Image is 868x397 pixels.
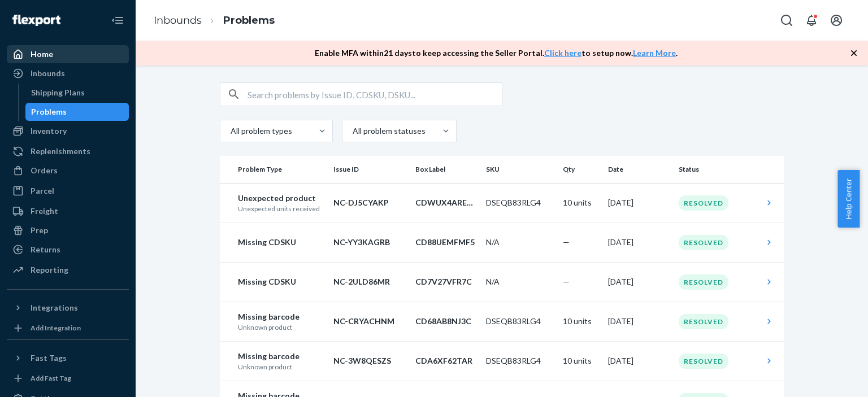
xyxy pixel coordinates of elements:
a: Parcel [7,182,129,200]
td: DSEQB83RLG4 [481,302,558,341]
a: Orders [7,162,129,180]
a: Shipping Plans [25,84,129,102]
a: Add Integration [7,321,129,335]
th: Box Label [411,156,481,183]
p: Unexpected product [238,193,324,204]
a: Inventory [7,122,129,140]
ol: breadcrumbs [145,4,284,37]
th: Qty [558,156,604,183]
th: SKU [481,156,558,183]
p: NC-DJ5CYAKP [333,197,406,208]
div: Shipping Plans [31,87,85,98]
td: N/A [481,262,558,302]
div: Home [31,49,53,60]
div: Resolved [679,314,728,329]
td: N/A [481,223,558,262]
a: Returns [7,241,129,259]
div: Resolved [679,354,728,369]
div: Problems [31,106,67,117]
a: Prep [7,221,129,239]
button: Integrations [7,299,129,317]
td: 10 units [558,341,604,381]
a: Inbounds [7,64,129,82]
span: — [563,237,570,247]
p: CD7V27VFR7C [415,276,477,287]
a: Home [7,45,129,63]
div: Add Fast Tag [31,373,71,383]
p: NC-3W8QESZS [333,355,406,367]
button: Help Center [837,170,860,228]
td: [DATE] [604,341,674,381]
p: CDWUX4AREXU [415,197,477,208]
p: NC-YY3KAGRB [333,237,406,248]
a: Click here [544,48,581,58]
p: Missing CDSKU [238,276,324,287]
th: Issue ID [329,156,411,183]
a: Freight [7,202,129,220]
p: NC-2ULD86MR [333,276,406,287]
div: Add Integration [31,323,81,333]
td: [DATE] [604,302,674,341]
div: Inventory [31,125,67,137]
p: CDA6XF62TAR [415,355,477,367]
td: [DATE] [604,262,674,302]
button: Open Search Box [775,9,798,32]
p: Unknown product [238,362,324,372]
input: All problem types [229,125,231,137]
img: Flexport logo [12,15,60,26]
div: Returns [31,244,60,255]
a: Problems [223,14,275,27]
div: Prep [31,225,48,236]
div: Fast Tags [31,352,67,364]
button: Fast Tags [7,349,129,367]
td: 10 units [558,183,604,223]
a: Reporting [7,261,129,279]
div: Resolved [679,195,728,211]
a: Learn More [633,48,676,58]
p: Missing CDSKU [238,237,324,248]
button: Close Navigation [106,9,129,32]
div: Resolved [679,235,728,250]
div: Inbounds [31,68,65,79]
th: Date [604,156,674,183]
th: Problem Type [220,156,329,183]
a: Add Fast Tag [7,372,129,385]
p: CD68AB8NJ3C [415,316,477,327]
th: Status [674,156,759,183]
button: Open notifications [800,9,823,32]
div: Integrations [31,302,78,313]
a: Inbounds [154,14,202,27]
div: Orders [31,165,58,176]
p: CD88UEMFMF5 [415,237,477,248]
td: [DATE] [604,223,674,262]
p: NC-CRYACHNM [333,316,406,327]
td: 10 units [558,302,604,341]
a: Replenishments [7,142,129,160]
p: Missing barcode [238,351,324,362]
div: Freight [31,206,58,217]
button: Open account menu [825,9,848,32]
td: DSEQB83RLG4 [481,183,558,223]
p: Missing barcode [238,311,324,322]
input: Search problems by Issue ID, CDSKU, DSKU... [248,83,502,106]
p: Unexpected units received [238,204,324,213]
p: Unknown product [238,322,324,332]
div: Resolved [679,274,728,290]
p: Enable MFA within 21 days to keep accessing the Seller Portal. to setup now. . [315,47,678,59]
span: — [563,277,570,286]
div: Replenishments [31,146,90,157]
a: Problems [25,103,129,121]
td: DSEQB83RLG4 [481,341,558,381]
input: All problem statuses [351,125,353,137]
div: Reporting [31,264,68,276]
td: [DATE] [604,183,674,223]
div: Parcel [31,185,54,197]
